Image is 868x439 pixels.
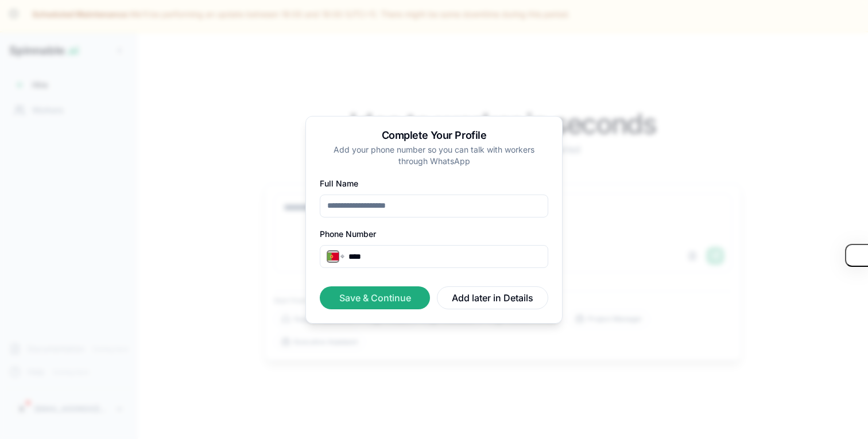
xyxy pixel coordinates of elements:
button: Add later in Details [437,286,548,309]
p: Add your phone number so you can talk with workers through WhatsApp [320,144,548,167]
h2: Complete Your Profile [320,130,548,141]
label: Full Name [320,178,358,188]
label: Phone Number [320,229,376,239]
button: Save & Continue [320,286,430,309]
